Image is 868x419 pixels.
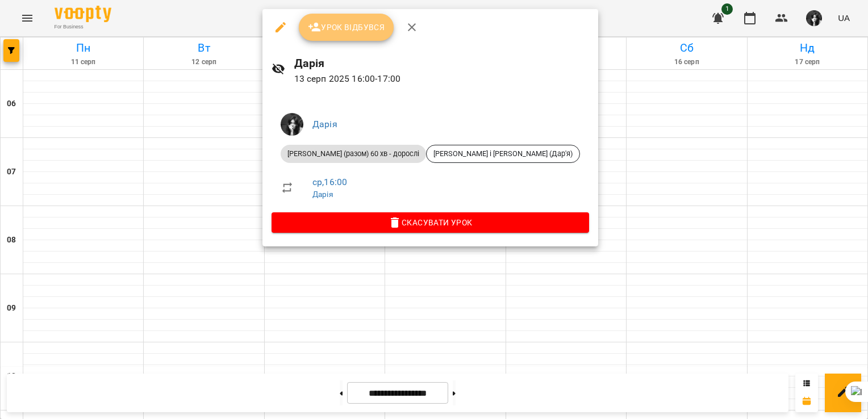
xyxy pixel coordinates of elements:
[312,190,333,199] a: Дарія
[281,149,426,159] span: [PERSON_NAME] (разом) 60 хв - дорослі
[299,14,394,41] button: Урок відбувся
[427,149,579,159] span: [PERSON_NAME] і [PERSON_NAME] (Дар'я)
[281,113,303,136] img: 44b315c2e714f1ab592a079ef2b679bb.jpg
[294,55,589,72] h6: Дарія
[312,119,337,129] a: Дарія
[272,212,589,233] button: Скасувати Урок
[426,145,580,163] div: [PERSON_NAME] і [PERSON_NAME] (Дар'я)
[308,20,385,34] span: Урок відбувся
[281,216,580,229] span: Скасувати Урок
[294,72,589,86] p: 13 серп 2025 16:00 - 17:00
[312,177,347,187] a: ср , 16:00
